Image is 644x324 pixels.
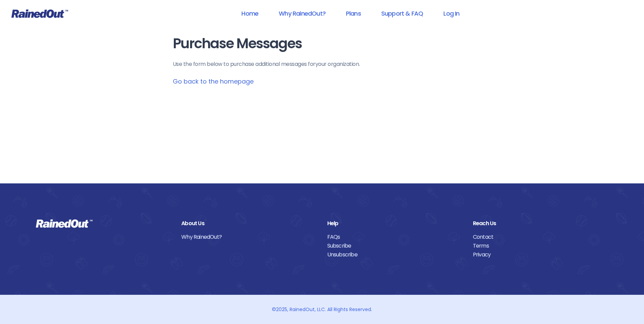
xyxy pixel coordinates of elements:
[181,219,317,228] div: About Us
[435,6,468,21] a: Log In
[372,6,432,21] a: Support & FAQ
[473,219,608,228] div: Reach Us
[327,219,463,228] div: Help
[327,241,463,250] a: Subscribe
[473,250,608,259] a: Privacy
[181,233,317,241] a: Why RainedOut?
[337,6,370,21] a: Plans
[233,6,267,21] a: Home
[327,250,463,259] a: Unsubscribe
[173,77,254,86] a: Go back to the homepage
[327,233,463,241] a: FAQs
[473,241,608,250] a: Terms
[270,6,334,21] a: Why RainedOut?
[173,36,472,51] h1: Purchase Messages
[473,233,608,241] a: Contact
[173,60,472,68] p: Use the form below to purchase additional messages for your organization .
